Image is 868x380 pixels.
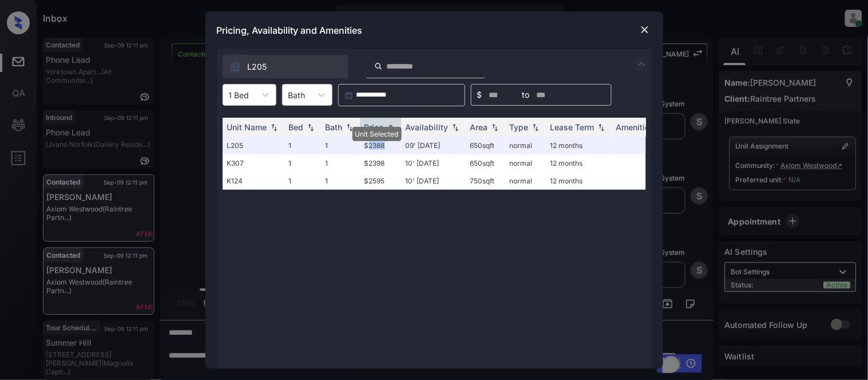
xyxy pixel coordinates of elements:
div: Bath [326,122,343,132]
td: normal [505,154,546,172]
td: 12 months [546,172,612,190]
td: 1 [284,154,321,172]
img: sorting [489,123,501,131]
div: Price [364,122,384,132]
td: $2595 [360,172,401,190]
td: 1 [321,154,360,172]
td: normal [505,137,546,154]
span: L205 [248,61,267,73]
td: 09' [DATE] [401,137,466,154]
div: Amenities [616,122,655,132]
div: Pricing, Availability and Amenities [205,11,663,49]
td: 1 [321,172,360,190]
img: close [639,24,651,35]
td: 650 sqft [466,137,505,154]
td: 1 [284,137,321,154]
img: sorting [344,123,355,131]
td: normal [505,172,546,190]
div: Unit Name [227,122,267,132]
img: sorting [385,123,397,131]
img: sorting [530,123,541,131]
div: Lease Term [550,122,594,132]
img: sorting [268,123,280,131]
td: $2388 [360,137,401,154]
td: 12 months [546,137,612,154]
td: 750 sqft [466,172,505,190]
td: L205 [223,137,284,154]
div: Availability [406,122,449,132]
td: $2398 [360,154,401,172]
td: 10' [DATE] [401,154,466,172]
img: sorting [305,123,316,131]
td: 12 months [546,154,612,172]
img: sorting [450,123,461,131]
span: to [522,89,530,101]
img: sorting [596,123,607,131]
div: Type [510,122,529,132]
div: Area [470,122,488,132]
td: 10' [DATE] [401,172,466,190]
td: K124 [223,172,284,190]
td: 650 sqft [466,154,505,172]
img: icon-zuma [635,57,649,71]
div: Bed [289,122,304,132]
span: $ [477,89,482,101]
td: 1 [321,137,360,154]
td: 1 [284,172,321,190]
td: K307 [223,154,284,172]
img: icon-zuma [374,61,383,71]
img: icon-zuma [229,61,241,73]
